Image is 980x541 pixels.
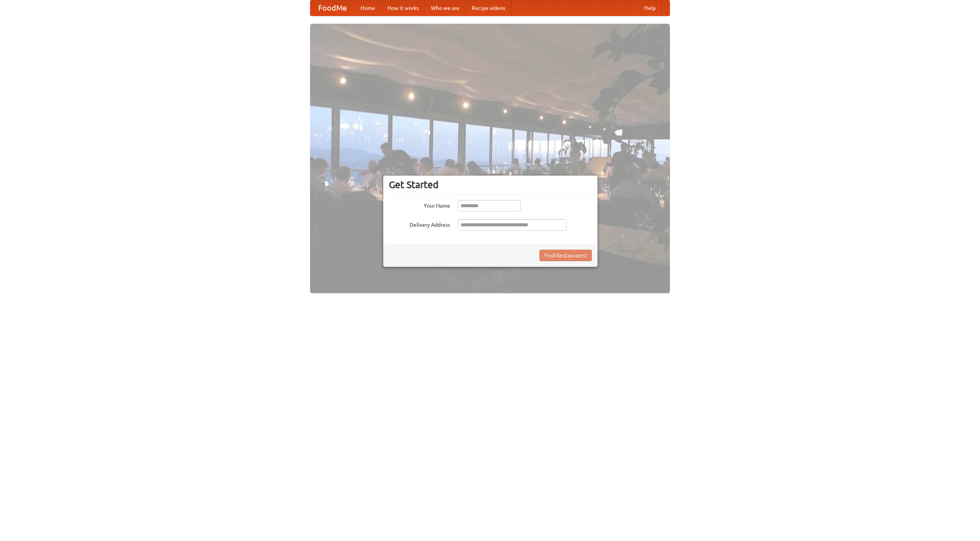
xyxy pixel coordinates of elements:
label: Delivery Address [389,219,450,229]
label: Your Name [389,200,450,210]
a: Recipe videos [465,0,511,16]
button: Find Restaurants! [539,250,592,261]
a: How it works [381,0,425,16]
a: Home [354,0,381,16]
a: FoodMe [310,0,354,16]
h3: Get Started [389,179,592,190]
a: Help [638,0,662,16]
a: Who we are [425,0,465,16]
